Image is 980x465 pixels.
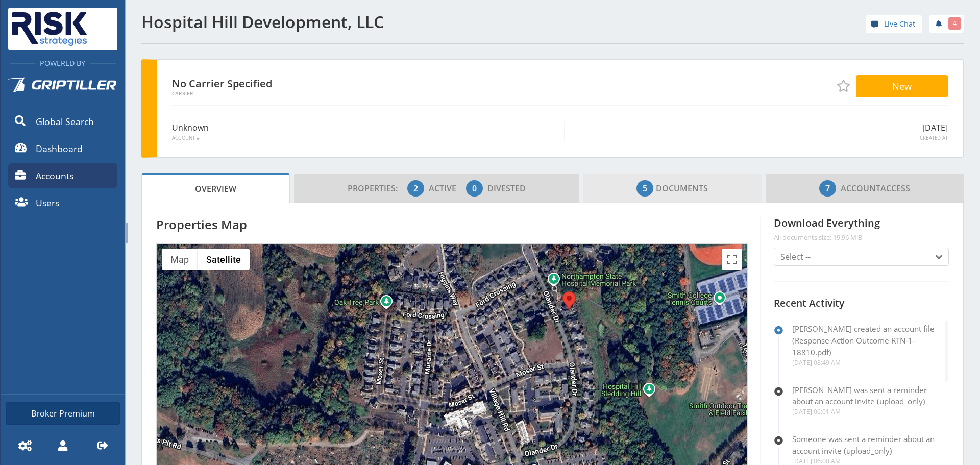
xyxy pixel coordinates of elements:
p: [PERSON_NAME] created an account file (Response Action Outcome RTN-1-18810.pdf) [792,323,939,358]
span: Users [36,196,59,209]
div: help [866,15,922,36]
a: Broker Premium [6,402,120,425]
span: Properties: [348,183,405,194]
span: 0 [472,182,477,194]
button: Show street map [162,249,198,270]
button: Show satellite imagery [198,249,250,270]
p: [PERSON_NAME] was sent a reminder about an account invite (upload_only) [792,384,939,408]
span: Active [429,183,464,194]
div: No Carrier Specified [172,75,335,96]
span: Live Chat [884,18,915,30]
span: All documents size: 19.96 MiB [774,233,949,241]
button: Select -- [774,248,949,266]
h5: Recent Activity [774,298,949,309]
a: Live Chat [866,15,922,33]
p: Someone was sent a reminder about an account invite (upload_only) [792,433,939,457]
div: notifications [922,13,964,33]
span: Select -- [780,251,811,263]
div: [DATE] [565,121,948,142]
button: New [856,75,948,97]
span: Dashboard [36,142,83,155]
span: Documents [636,178,708,199]
div: [DATE] 06:01 AM [792,407,939,417]
h1: Hospital Hill Development, LLC [141,13,547,31]
a: Accounts [8,163,117,188]
span: Carrier [172,91,335,96]
div: Unknown [172,121,565,142]
a: Griptiller [1,69,125,107]
span: 4 [953,19,957,28]
span: Overview [195,179,236,199]
span: Powered By [35,58,90,68]
h4: Properties Map [156,217,748,231]
span: Accounts [36,169,73,182]
button: Toggle fullscreen view [722,249,742,270]
span: 2 [413,182,418,194]
span: Created At [573,135,948,142]
h4: Download Everything [774,217,949,241]
img: Risk Strategies Company [8,8,91,50]
a: Users [8,190,117,215]
span: Divested [487,183,526,194]
span: Add to Favorites [837,80,849,92]
a: Dashboard [8,136,117,161]
span: 5 [643,182,647,194]
span: New [892,80,912,92]
span: Account # [172,135,556,142]
span: 7 [825,182,830,194]
span: Account [841,183,880,194]
div: [DATE] 08:49 AM [792,358,939,368]
a: 4 [929,15,964,33]
span: Access [819,178,910,199]
a: Global Search [8,109,117,134]
span: Global Search [36,115,94,128]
